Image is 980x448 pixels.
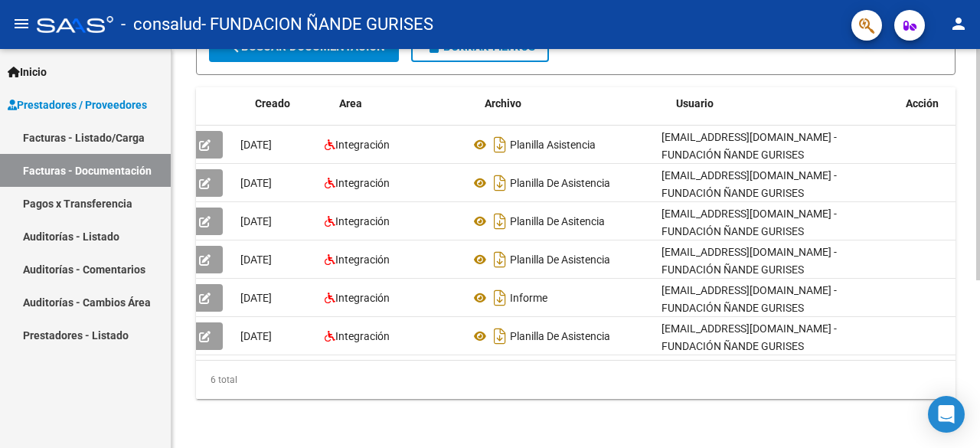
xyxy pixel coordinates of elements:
[949,15,968,33] mat-icon: person
[485,97,521,110] span: Archivo
[255,97,290,110] span: Creado
[490,209,510,234] i: Descargar documento
[661,284,837,314] span: [EMAIL_ADDRESS][DOMAIN_NAME] - FUNDACIÓN ÑANDE GURISES
[335,215,390,227] span: Integración
[490,132,510,157] i: Descargar documento
[479,87,670,120] datatable-header-cell: Archivo
[249,87,333,120] datatable-header-cell: Creado
[490,171,510,195] i: Descargar documento
[240,177,272,189] span: [DATE]
[510,253,610,266] span: Planilla De Asistencia
[928,396,965,433] div: Open Intercom Messenger
[510,139,596,151] span: Planilla Asistencia
[240,139,272,151] span: [DATE]
[510,330,610,342] span: Planilla De Asistencia
[335,253,390,266] span: Integración
[661,322,837,352] span: [EMAIL_ADDRESS][DOMAIN_NAME] - FUNDACIÓN ÑANDE GURISES
[661,169,837,199] span: [EMAIL_ADDRESS][DOMAIN_NAME] - FUNDACIÓN ÑANDE GURISES
[510,177,610,189] span: Planilla De Asistencia
[676,97,714,110] span: Usuario
[240,292,272,304] span: [DATE]
[196,361,955,399] div: 6 total
[12,15,31,33] mat-icon: menu
[201,8,433,41] span: - FUNDACION ÑANDE GURISES
[661,246,837,276] span: [EMAIL_ADDRESS][DOMAIN_NAME] - FUNDACIÓN ÑANDE GURISES
[240,215,272,227] span: [DATE]
[490,324,510,348] i: Descargar documento
[661,131,837,161] span: [EMAIL_ADDRESS][DOMAIN_NAME] - FUNDACIÓN ÑANDE GURISES
[339,97,362,110] span: Area
[900,87,976,120] datatable-header-cell: Acción
[8,96,147,113] span: Prestadores / Proveedores
[425,40,535,54] span: Borrar Filtros
[335,330,390,342] span: Integración
[223,40,385,54] span: Buscar Documentacion
[490,286,510,310] i: Descargar documento
[121,8,201,41] span: - consalud
[240,253,272,266] span: [DATE]
[335,139,390,151] span: Integración
[661,208,837,237] span: [EMAIL_ADDRESS][DOMAIN_NAME] - FUNDACIÓN ÑANDE GURISES
[335,177,390,189] span: Integración
[333,87,479,120] datatable-header-cell: Area
[510,292,547,304] span: Informe
[906,97,939,110] span: Acción
[510,215,605,227] span: Planilla De Asitencia
[490,247,510,272] i: Descargar documento
[8,64,47,80] span: Inicio
[240,330,272,342] span: [DATE]
[335,292,390,304] span: Integración
[670,87,900,120] datatable-header-cell: Usuario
